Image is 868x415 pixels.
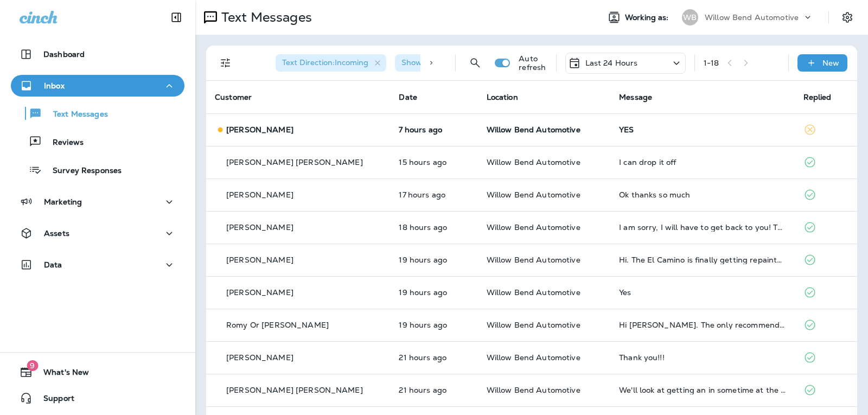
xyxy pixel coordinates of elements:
[226,256,293,264] p: [PERSON_NAME]
[705,13,799,22] p: Willow Bend Automotive
[822,59,839,67] p: New
[27,360,38,371] span: 9
[401,58,532,67] span: Show Start/Stop/Unsubscribe : true
[42,138,84,148] p: Reviews
[11,191,184,213] button: Marketing
[399,353,469,362] p: Aug 25, 2025 09:27 AM
[619,386,786,394] div: We'll look at getting an in sometime at the end of September. Getting ready to go on vacation rig...
[11,102,184,125] button: Text Messages
[619,223,786,232] div: I am sorry, I will have to get back to you! Thank you for letting me know
[42,166,122,176] p: Survey Responses
[226,386,363,394] p: [PERSON_NAME] [PERSON_NAME]
[682,9,698,25] div: WB
[226,223,293,232] p: [PERSON_NAME]
[11,75,184,97] button: Inbox
[215,52,237,74] button: Filters
[487,288,580,297] span: Willow Bend Automotive
[11,43,184,65] button: Dashboard
[619,288,786,297] div: Yes
[33,368,89,381] span: What's New
[11,130,184,153] button: Reviews
[487,353,580,362] span: Willow Bend Automotive
[226,190,293,199] p: [PERSON_NAME]
[619,256,786,264] div: Hi. The El Camino is finally getting repainted, and the interior fixed up. I expect the work to b...
[43,50,85,59] p: Dashboard
[619,158,786,167] div: I can drop it off
[838,8,857,27] button: Settings
[44,229,69,238] p: Assets
[487,157,580,167] span: Willow Bend Automotive
[619,190,786,199] div: Ok thanks so much
[619,353,786,362] div: Thank you!!!
[226,288,293,297] p: [PERSON_NAME]
[11,387,184,409] button: Support
[11,222,184,244] button: Assets
[487,255,580,265] span: Willow Bend Automotive
[161,7,192,28] button: Collapse Sidebar
[487,320,580,330] span: Willow Bend Automotive
[226,158,363,167] p: [PERSON_NAME] [PERSON_NAME]
[619,321,786,329] div: Hi Cherri. The only recommended service we skipped if I recall correctly was the spark plugs repl...
[619,125,786,134] div: YES
[704,59,719,67] div: 1 - 18
[11,361,184,383] button: 9What's New
[226,321,329,329] p: Romy Or [PERSON_NAME]
[11,254,184,276] button: Data
[33,394,74,407] span: Support
[487,92,518,102] span: Location
[276,54,386,72] div: Text Direction:Incoming
[487,385,580,395] span: Willow Bend Automotive
[585,59,638,67] p: Last 24 Hours
[395,54,550,72] div: Show Start/Stop/Unsubscribe:true
[226,353,293,362] p: [PERSON_NAME]
[44,260,62,269] p: Data
[399,256,469,264] p: Aug 25, 2025 11:29 AM
[226,125,293,134] p: [PERSON_NAME]
[44,197,82,206] p: Marketing
[399,125,469,134] p: Aug 25, 2025 11:12 PM
[519,54,547,72] p: Auto refresh
[399,158,469,167] p: Aug 25, 2025 03:29 PM
[215,92,252,102] span: Customer
[625,13,671,22] span: Working as:
[464,52,486,74] button: Search Messages
[487,190,580,200] span: Willow Bend Automotive
[487,222,580,232] span: Willow Bend Automotive
[619,92,652,102] span: Message
[42,110,108,120] p: Text Messages
[399,92,417,102] span: Date
[44,81,65,90] p: Inbox
[399,321,469,329] p: Aug 25, 2025 11:09 AM
[803,92,832,102] span: Replied
[399,386,469,394] p: Aug 25, 2025 09:05 AM
[217,9,312,25] p: Text Messages
[487,125,580,135] span: Willow Bend Automotive
[11,158,184,181] button: Survey Responses
[399,190,469,199] p: Aug 25, 2025 12:52 PM
[282,58,368,67] span: Text Direction : Incoming
[399,288,469,297] p: Aug 25, 2025 11:21 AM
[399,223,469,232] p: Aug 25, 2025 11:46 AM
